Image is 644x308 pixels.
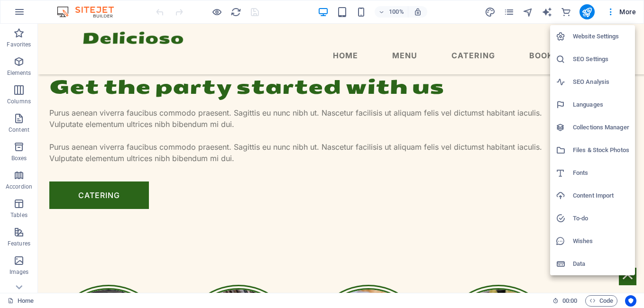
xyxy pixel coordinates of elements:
[573,99,629,110] h6: Languages
[573,54,629,65] h6: SEO Settings
[573,258,629,270] h6: Data
[573,145,629,156] h6: Files & Stock Photos
[573,236,629,247] h6: Wishes
[573,76,629,88] h6: SEO Analysis
[573,213,629,224] h6: To-do
[573,167,629,179] h6: Fonts
[573,190,629,201] h6: Content Import
[573,31,629,42] h6: Website Settings
[573,122,629,133] h6: Collections Manager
